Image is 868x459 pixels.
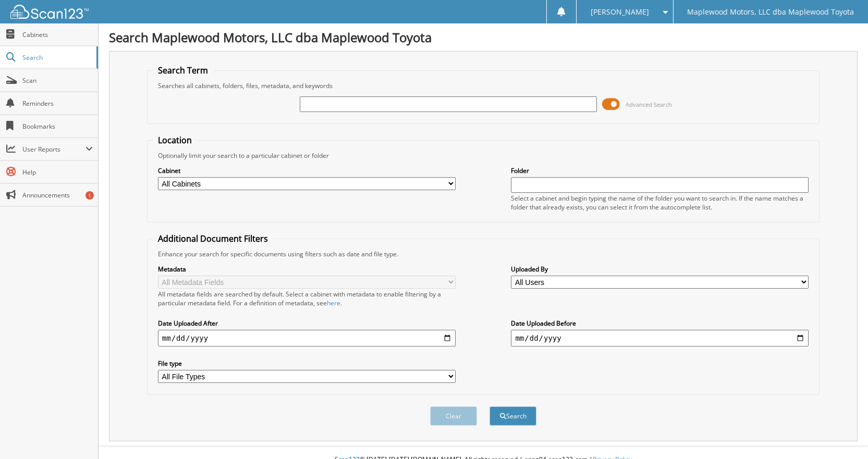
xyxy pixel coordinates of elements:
span: Bookmarks [22,122,93,131]
span: User Reports [22,145,85,154]
label: Metadata [158,265,456,274]
div: Enhance your search for specific documents using filters such as date and file type. [153,250,814,258]
span: Advanced Search [626,101,672,108]
img: scan123-logo-white.svg [10,5,89,19]
legend: Additional Document Filters [153,233,273,244]
label: Date Uploaded After [158,319,456,328]
span: Maplewood Motors, LLC dba Maplewood Toyota [687,9,854,15]
span: Cabinets [22,30,93,39]
button: Clear [430,406,477,426]
button: Search [490,406,536,426]
input: start [158,330,456,346]
label: Cabinet [158,166,456,175]
h1: Search Maplewood Motors, LLC dba Maplewood Toyota [109,29,858,46]
span: Announcements [22,191,93,200]
legend: Location [153,134,197,146]
label: Folder [511,166,809,175]
label: Uploaded By [511,265,809,274]
span: [PERSON_NAME] [591,9,649,15]
legend: Search Term [153,65,213,76]
span: Help [22,168,93,177]
div: Optionally limit your search to a particular cabinet or folder [153,151,814,160]
a: here [327,299,340,307]
div: Select a cabinet and begin typing the name of the folder you want to search in. If the name match... [511,194,809,212]
span: Search [22,53,91,62]
div: 1 [85,191,94,200]
div: All metadata fields are searched by default. Select a cabinet with metadata to enable filtering b... [158,290,456,307]
span: Scan [22,76,93,85]
div: Searches all cabinets, folders, files, metadata, and keywords [153,81,814,90]
label: File type [158,359,456,368]
span: Reminders [22,99,93,108]
input: end [511,330,809,346]
label: Date Uploaded Before [511,319,809,328]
